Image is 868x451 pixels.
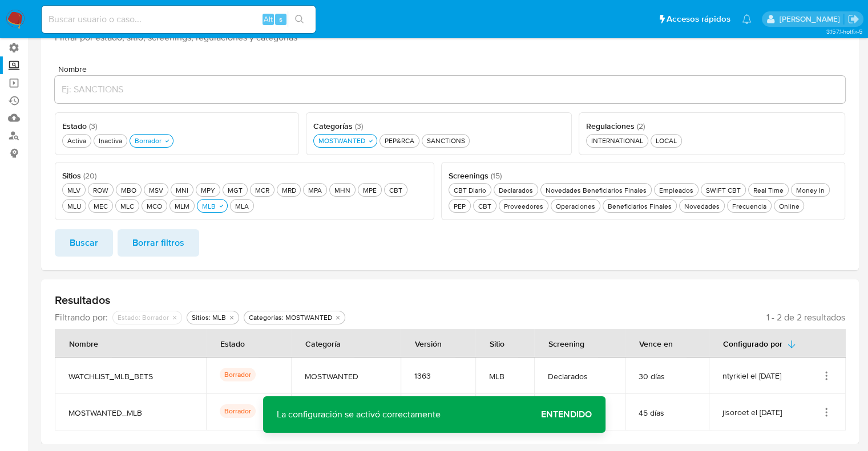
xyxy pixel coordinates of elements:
span: Alt [264,14,273,25]
p: marianela.tarsia@mercadolibre.com [779,14,843,25]
span: Accesos rápidos [667,13,730,25]
input: Buscar usuario o caso... [42,12,316,27]
a: Notificaciones [742,14,752,24]
button: search-icon [288,11,311,27]
a: Salir [847,13,859,25]
span: 3.157.1-hotfix-5 [826,27,862,36]
span: s [279,14,282,25]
